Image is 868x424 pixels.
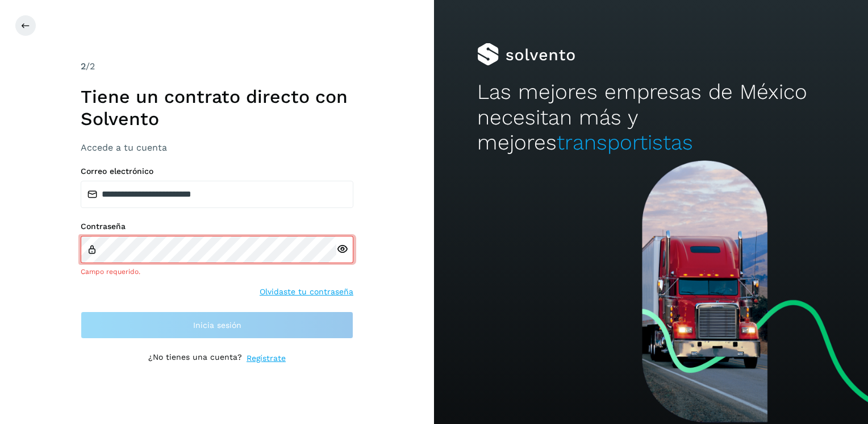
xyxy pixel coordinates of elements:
[260,286,353,298] a: Olvidaste tu contraseña
[81,167,353,176] label: Correo electrónico
[81,60,353,73] div: /2
[247,352,286,364] a: Regístrate
[557,130,693,155] span: transportistas
[81,142,353,153] h3: Accede a tu cuenta
[81,86,353,130] h1: Tiene un contrato directo con Solvento
[81,267,353,277] div: Campo requerido.
[148,352,242,364] p: ¿No tienes una cuenta?
[81,222,353,231] label: Contraseña
[81,61,86,72] span: 2
[477,80,824,155] h2: Las mejores empresas de México necesitan más y mejores
[81,311,353,339] button: Inicia sesión
[193,321,241,329] span: Inicia sesión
